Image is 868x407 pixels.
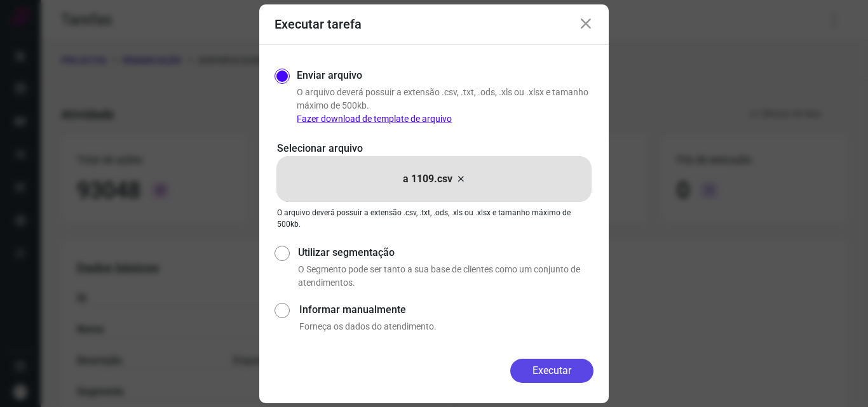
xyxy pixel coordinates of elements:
p: O arquivo deverá possuir a extensão .csv, .txt, .ods, .xls ou .xlsx e tamanho máximo de 500kb. [297,86,593,126]
h3: Executar tarefa [275,17,362,32]
label: Enviar arquivo [297,68,362,83]
label: Utilizar segmentação [298,245,593,260]
button: Executar [510,359,593,383]
p: a 1109.csv [403,171,452,187]
p: O arquivo deverá possuir a extensão .csv, .txt, .ods, .xls ou .xlsx e tamanho máximo de 500kb. [277,207,591,230]
a: Fazer download de template de arquivo [297,114,452,124]
p: Forneça os dados do atendimento. [299,320,593,333]
p: Selecionar arquivo [277,141,591,156]
p: O Segmento pode ser tanto a sua base de clientes como um conjunto de atendimentos. [298,263,593,290]
label: Informar manualmente [299,302,593,317]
